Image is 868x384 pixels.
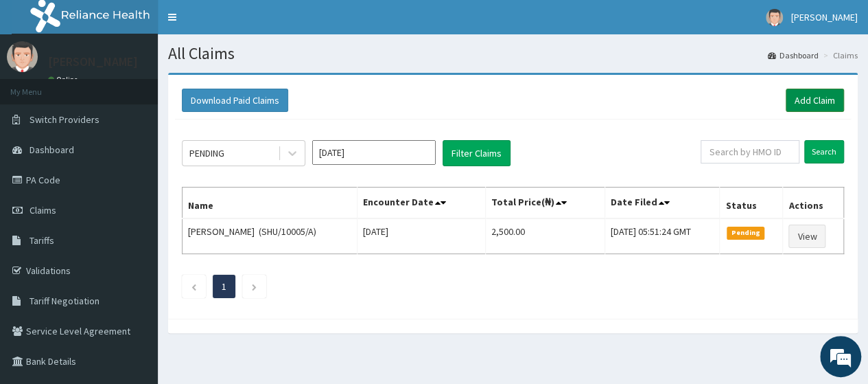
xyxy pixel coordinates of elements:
[720,188,783,219] th: Status
[30,234,54,247] span: Tariffs
[486,188,605,219] th: Total Price(₦)
[189,146,224,160] div: PENDING
[443,140,511,166] button: Filter Claims
[30,204,56,216] span: Claims
[312,140,436,165] input: Select Month and Year
[191,280,197,293] a: Previous page
[222,280,226,293] a: Page 1 is your current page
[30,113,99,126] span: Switch Providers
[701,140,799,163] input: Search by HMO ID
[168,45,858,63] h1: All Claims
[30,295,99,307] span: Tariff Negotiation
[7,41,38,72] img: User Image
[48,75,81,84] a: Online
[357,188,485,219] th: Encounter Date
[48,56,138,68] p: [PERSON_NAME]
[768,49,819,61] a: Dashboard
[786,89,844,112] a: Add Claim
[766,9,783,26] img: User Image
[788,225,825,248] a: View
[605,188,719,219] th: Date Filed
[30,144,74,156] span: Dashboard
[791,11,858,23] span: [PERSON_NAME]
[820,49,858,61] li: Claims
[605,218,719,254] td: [DATE] 05:51:24 GMT
[486,218,605,254] td: 2,500.00
[783,188,844,219] th: Actions
[804,140,844,163] input: Search
[727,227,764,239] span: Pending
[182,89,288,112] button: Download Paid Claims
[357,218,485,254] td: [DATE]
[183,218,357,254] td: [PERSON_NAME] (SHU/10005/A)
[251,280,257,293] a: Next page
[183,188,357,219] th: Name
